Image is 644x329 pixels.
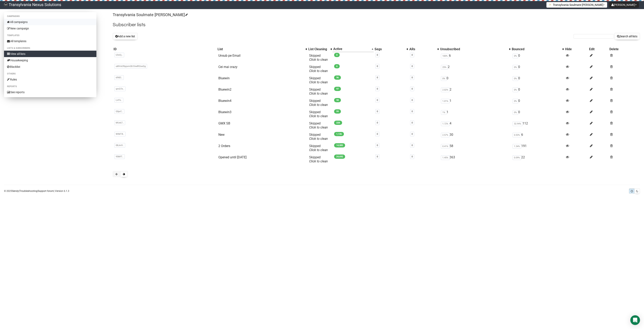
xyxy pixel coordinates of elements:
[114,47,216,51] div: ID
[630,315,640,325] div: Open Intercom Messenger
[439,97,511,109] td: 1
[513,65,518,70] span: 0%
[218,133,225,137] a: New
[309,148,328,152] a: Click to clean
[377,133,378,135] a: 0
[409,47,435,51] div: ARs
[114,64,147,69] span: uMVoU9lpjomGErSIw892ooQg
[114,75,124,80] span: 6fNEI..
[334,132,344,136] span: 1,136
[308,47,328,51] div: List Cleaning
[439,142,511,154] td: 58
[513,110,518,115] span: 0%
[309,137,328,141] a: Click to clean
[409,46,439,52] th: ARs: No sort applied, activate to apply an ascending sort
[511,75,565,86] td: 0
[609,2,639,8] button: [PERSON_NAME]
[377,155,378,158] a: 0
[412,110,413,113] a: 0
[4,71,96,76] li: Others
[512,47,560,51] div: Bounced
[4,89,96,95] a: See reports
[511,63,565,75] td: 0
[513,144,521,149] span: 1.34%
[546,2,607,8] button: Transylvania Soulmate [PERSON_NAME]
[439,52,511,63] td: 6
[511,120,565,131] td: 112
[218,54,240,57] a: Unsub pe Email
[564,46,588,52] th: Hide: No sort applied, sorting is disabled
[113,46,217,52] th: ID: No sort applied, sorting is disabled
[513,76,518,81] span: 0%
[4,76,96,83] a: Rules
[4,84,96,89] li: Reports
[439,131,511,142] td: 30
[114,53,124,57] span: U3vOj..
[513,54,518,58] span: 0%
[218,47,303,51] div: List
[439,109,511,120] td: 1
[334,98,341,102] span: 98
[309,80,328,84] a: Click to clean
[218,110,231,114] a: Bluewin3
[412,133,413,135] a: 0
[511,131,565,142] td: 6
[334,75,341,80] span: 96
[114,154,125,159] span: 95MfT..
[441,54,449,58] span: 100%
[374,46,409,52] th: Segs: No sort applied, activate to apply an ascending sort
[513,133,521,137] span: 0.53%
[334,64,340,68] span: 6
[511,154,565,165] td: 22
[218,144,230,148] a: 2 Orders
[334,155,345,159] span: 24,692
[439,86,511,97] td: 2
[412,88,413,90] a: 0
[439,75,511,86] td: 0
[114,120,125,125] span: MUx67..
[441,110,447,115] span: 1%
[412,121,413,124] a: 0
[440,47,507,51] div: Unsubscribed
[38,190,54,192] a: Support forum
[218,76,230,80] a: Bluewin
[309,92,328,95] a: Click to clean
[309,99,328,107] span: Skipped
[332,46,374,52] th: Active: Ascending sort applied, activate to apply a descending sort
[439,154,511,165] td: 363
[4,33,96,38] li: Templates
[309,58,328,62] a: Click to clean
[377,76,378,79] a: 0
[4,46,96,51] li: Lists & subscribers
[441,121,450,126] span: 1.72%
[334,87,341,91] span: 97
[377,99,378,101] a: 0
[309,155,328,163] span: Skipped
[12,190,19,192] a: Sendy
[513,121,522,126] span: 32.94%
[309,103,328,107] a: Click to clean
[412,54,413,56] a: 0
[333,47,370,51] div: Active
[114,109,124,114] span: G0prC..
[113,33,138,40] button: Add a new list
[334,109,341,114] span: 99
[511,109,565,120] td: 0
[513,99,518,103] span: 0%
[412,76,413,79] a: 0
[309,69,328,73] a: Click to clean
[4,25,96,32] a: New campaign
[309,88,328,95] span: Skipped
[609,46,640,52] th: Delete: No sort applied, sorting is disabled
[513,88,518,92] span: 0%
[218,99,231,103] a: Bluewin4
[441,155,450,160] span: 1.45%
[377,54,378,56] a: 0
[309,114,328,118] a: Click to clean
[439,46,511,52] th: Unsubscribed: No sort applied, activate to apply an ascending sort
[511,142,565,154] td: 191
[4,3,8,6] img: 586cc6b7d8bc403f0c61b981d947c989
[377,121,378,124] a: 0
[309,65,328,73] span: Skipped
[218,65,237,69] a: Cei mai crazy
